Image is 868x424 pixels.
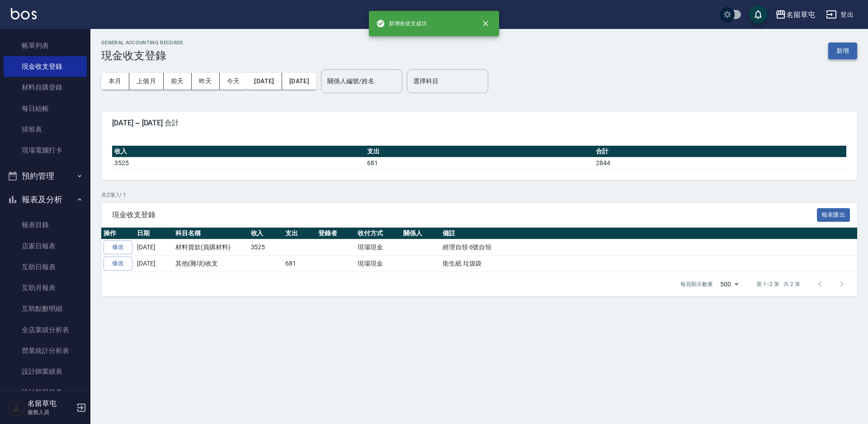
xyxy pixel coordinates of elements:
[11,8,37,19] img: Logo
[28,399,74,408] h5: 名留草屯
[101,49,184,62] h3: 現金收支登錄
[4,340,87,361] a: 營業統計分析表
[220,73,247,90] button: 今天
[135,228,173,239] th: 日期
[4,188,87,211] button: 報表及分析
[594,146,846,157] th: 合計
[112,119,846,128] span: [DATE] ~ [DATE] 合計
[104,257,132,271] a: 修改
[112,210,817,219] span: 現金收支登錄
[594,157,846,169] td: 2844
[173,256,249,272] td: 其他(雜項)收支
[4,214,87,235] a: 報表目錄
[828,46,857,55] a: 新增
[476,14,495,33] button: close
[4,298,87,319] a: 互助點數明細
[4,382,87,403] a: 設計師日報表
[817,210,850,219] a: 報表匯出
[680,280,713,288] p: 每頁顯示數量
[440,256,857,272] td: 衛生紙 垃圾袋
[828,43,857,59] button: 新增
[817,208,850,222] button: 報表匯出
[4,236,87,257] a: 店家日報表
[283,228,316,239] th: 支出
[101,73,129,90] button: 本月
[4,361,87,382] a: 設計師業績表
[192,73,220,90] button: 昨天
[28,408,74,416] p: 服務人員
[129,73,164,90] button: 上個月
[376,19,427,28] span: 新增收借支成功
[173,228,249,239] th: 科目名稱
[786,9,815,20] div: 名留草屯
[316,228,355,239] th: 登錄者
[249,228,283,239] th: 收入
[164,73,192,90] button: 前天
[101,228,135,239] th: 操作
[4,119,87,140] a: 排班表
[822,6,857,23] button: 登出
[355,256,401,272] td: 現場現金
[4,35,87,56] a: 帳單列表
[365,157,594,169] td: 681
[7,399,25,417] img: Person
[4,277,87,298] a: 互助月報表
[4,319,87,340] a: 全店業績分析表
[4,56,87,77] a: 現金收支登錄
[104,240,132,254] a: 修改
[282,73,316,90] button: [DATE]
[440,228,857,239] th: 備註
[355,228,401,239] th: 收付方式
[401,228,440,239] th: 關係人
[365,146,594,157] th: 支出
[112,146,365,157] th: 收入
[135,256,173,272] td: [DATE]
[101,191,857,199] p: 共 2 筆, 1 / 1
[756,280,800,288] p: 第 1–2 筆 共 2 筆
[249,239,283,256] td: 3525
[4,140,87,161] a: 現場電腦打卡
[355,239,401,256] td: 現場現金
[4,77,87,98] a: 材料自購登錄
[135,239,173,256] td: [DATE]
[112,157,365,169] td: 3525
[101,40,184,46] h2: GENERAL ACCOUNTING RECORDS
[247,73,282,90] button: [DATE]
[772,5,819,24] button: 名留草屯
[4,164,87,188] button: 預約管理
[717,272,742,296] div: 500
[173,239,249,256] td: 材料貨款(員購材料)
[283,256,316,272] td: 681
[4,98,87,119] a: 每日結帳
[4,257,87,277] a: 互助日報表
[749,5,767,24] button: save
[440,239,857,256] td: 經理自領 6號自領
